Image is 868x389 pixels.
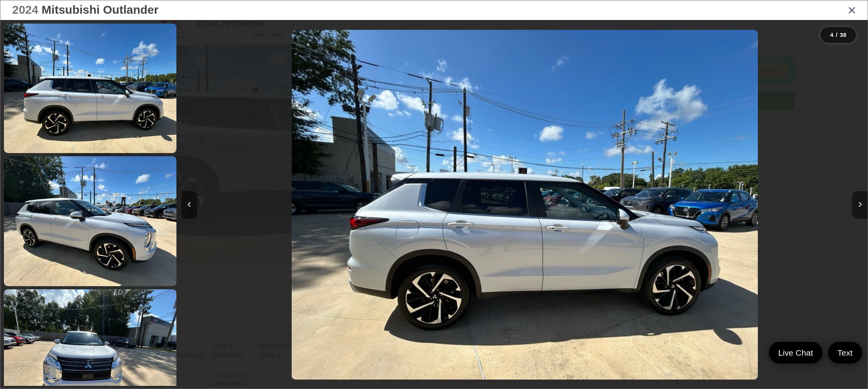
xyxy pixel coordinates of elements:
button: Next image [852,191,868,219]
span: 38 [840,31,846,38]
span: / [835,32,838,38]
i: Close gallery [848,5,856,15]
button: Previous image [182,191,197,219]
a: Live Chat [769,342,823,363]
span: Live Chat [774,347,817,358]
div: 2024 Mitsubishi Outlander SE 0 [182,30,868,380]
span: 4 [830,31,833,38]
img: 2024 Mitsubishi Outlander SE [292,30,758,380]
span: Text [833,347,857,358]
span: Mitsubishi Outlander [42,3,158,16]
img: 2024 Mitsubishi Outlander SE [2,155,178,287]
a: Text [828,342,862,363]
span: 2024 [12,3,38,16]
img: 2024 Mitsubishi Outlander SE [2,22,178,155]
